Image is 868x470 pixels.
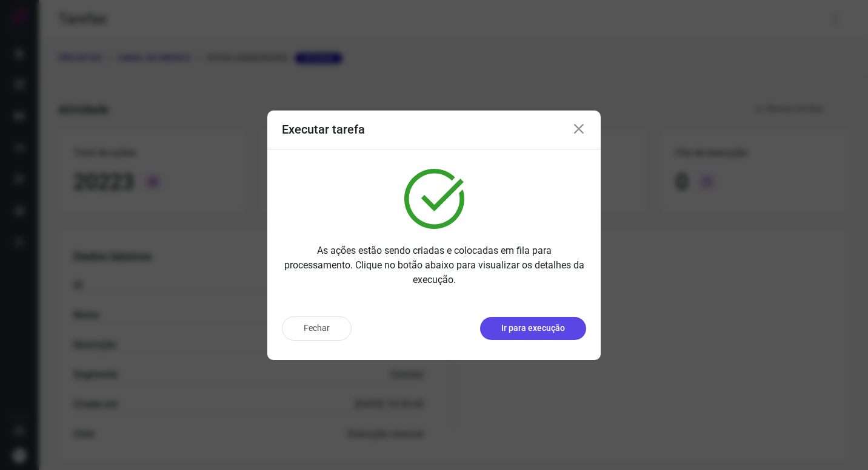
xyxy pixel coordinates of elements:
img: verified.svg [404,169,464,229]
p: As ações estão sendo criadas e colocadas em fila para processamento. Clique no botão abaixo para ... [282,244,586,287]
button: Ir para execução [480,317,586,340]
h3: Executar tarefa [282,122,365,137]
p: Ir para execução [501,322,565,335]
button: Fechar [282,316,352,341]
